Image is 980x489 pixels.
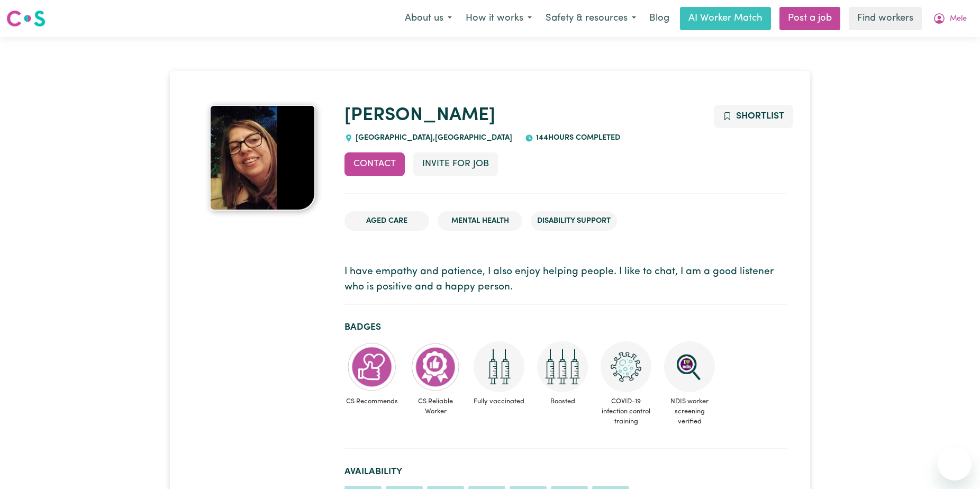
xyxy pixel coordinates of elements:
[344,106,495,125] a: [PERSON_NAME]
[344,211,429,231] li: Aged Care
[736,112,784,121] span: Shortlist
[438,211,522,231] li: Mental Health
[664,341,715,392] img: NDIS Worker Screening Verified
[539,7,643,30] button: Safety & resources
[459,7,539,30] button: How it works
[779,7,840,30] a: Post a job
[938,447,972,481] iframe: Button to launch messaging window
[410,341,461,392] img: Care worker is most reliable worker
[471,392,527,411] span: Fully vaccinated
[398,7,459,30] button: About us
[193,105,332,211] a: Ana's profile picture'
[535,392,590,411] span: Boosted
[926,7,974,30] button: My Account
[950,13,967,25] span: Mele
[344,322,787,333] h2: Badges
[533,134,620,142] span: 144 hours completed
[662,392,717,431] span: NDIS worker screening verified
[537,341,588,392] img: Care and support worker has received booster dose of COVID-19 vaccination
[413,152,498,176] button: Invite for Job
[714,105,794,128] button: Add to shortlist
[210,105,315,211] img: Ana
[680,7,771,30] a: AI Worker Match
[347,341,397,392] img: Care worker is recommended by Careseekers
[598,392,654,431] span: COVID-19 infection control training
[601,341,651,392] img: CS Academy: COVID-19 Infection Control Training course completed
[353,134,512,142] span: [GEOGRAPHIC_DATA] , [GEOGRAPHIC_DATA]
[531,211,617,231] li: Disability Support
[6,6,46,31] a: Careseekers logo
[474,341,524,392] img: Care and support worker has received 2 doses of COVID-19 vaccine
[6,9,46,28] img: Careseekers logo
[344,392,400,411] span: CS Recommends
[849,7,922,30] a: Find workers
[643,7,676,30] a: Blog
[344,152,405,176] button: Contact
[344,265,787,295] p: I have empathy and patience, I also enjoy helping people. I like to chat, I am a good listener wh...
[344,466,787,477] h2: Availability
[408,392,463,421] span: CS Reliable Worker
